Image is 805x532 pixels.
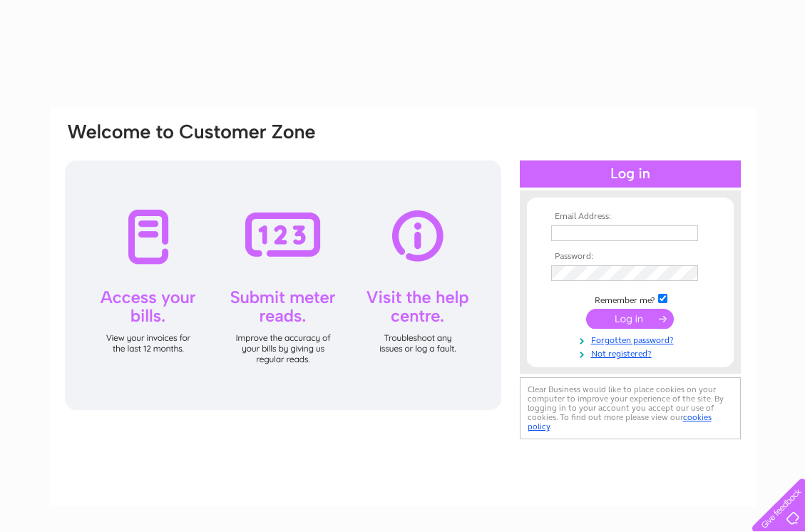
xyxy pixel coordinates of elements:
th: Password: [548,252,713,262]
th: Email Address: [548,212,713,222]
a: Not registered? [551,346,713,359]
input: Submit [586,309,674,329]
td: Remember me? [548,292,713,306]
div: Clear Business would like to place cookies on your computer to improve your experience of the sit... [520,377,741,439]
a: Forgotten password? [551,332,713,346]
a: cookies policy [528,412,712,431]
